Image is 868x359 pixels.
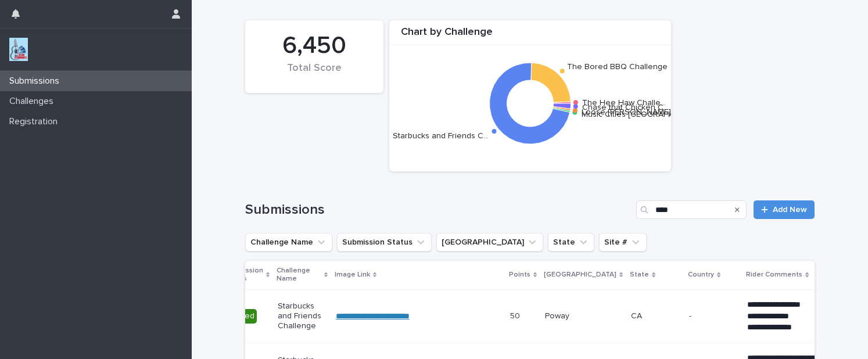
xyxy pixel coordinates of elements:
button: State [548,233,594,252]
button: Site # [599,233,647,252]
text: The Hee Haw Challe… [582,99,666,107]
div: Total Score [265,62,364,87]
p: - [689,311,738,321]
p: [GEOGRAPHIC_DATA] [544,268,616,281]
input: Search [636,200,747,219]
p: CA [631,311,680,321]
button: Closest City [436,233,543,252]
p: Image Link [335,268,370,281]
div: 6,450 [265,31,364,60]
p: Starbucks and Friends Challenge [278,301,327,331]
p: Country [688,268,714,281]
span: Add New [773,206,807,214]
text: Loose [PERSON_NAME] Challe… [582,107,702,116]
text: The Bored BBQ Challenge [567,63,668,71]
p: 50 [510,309,522,321]
text: Starbucks and Friends C… [393,132,489,140]
p: Submissions [5,76,69,87]
p: Points [509,268,530,281]
div: Chart by Challenge [389,26,671,45]
p: Challenge Name [277,264,321,286]
p: Rider Comments [746,268,802,281]
img: jxsLJbdS1eYBI7rVAS4p [9,38,28,61]
h1: Submissions [245,202,632,218]
p: Poway [545,311,622,321]
p: Registration [5,116,67,127]
p: Challenges [5,96,63,107]
button: Challenge Name [245,233,332,252]
p: State [630,268,649,281]
text: Chase that Chicken C… [582,103,669,112]
a: Add New [754,200,815,219]
button: Submission Status [337,233,432,252]
text: Music Cities [GEOGRAPHIC_DATA] [582,110,708,118]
